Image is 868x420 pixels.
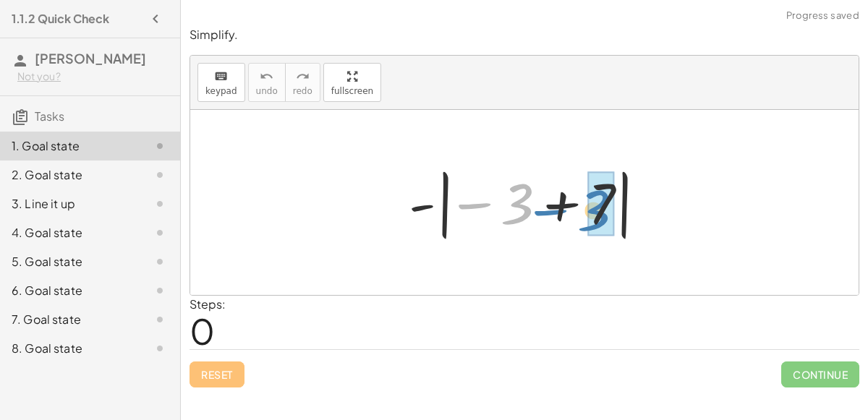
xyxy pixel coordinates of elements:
div: 4. Goal state [12,224,128,241]
i: Task not started. [151,195,169,213]
div: 6. Goal state [12,282,128,299]
div: 3. Line it up [12,195,128,213]
span: redo [293,86,312,96]
div: 8. Goal state [12,340,128,357]
i: keyboard [214,68,228,85]
span: 0 [190,309,215,353]
div: 5. Goal state [12,253,128,270]
span: keypad [205,86,237,96]
h4: 1.1.2 Quick Check [12,10,109,27]
label: Steps: [190,296,226,312]
span: [PERSON_NAME] [35,50,146,67]
span: Tasks [35,108,64,124]
i: undo [260,68,273,85]
button: undoundo [248,63,286,102]
div: Not you? [17,69,169,84]
i: Task not started. [151,166,169,184]
div: 2. Goal state [12,166,128,184]
i: Task not started. [151,253,169,270]
i: Task not started. [151,311,169,328]
div: 7. Goal state [12,311,128,328]
button: keyboardkeypad [197,63,245,102]
span: Progress saved [786,9,859,23]
i: Task not started. [151,340,169,357]
i: Task not started. [151,137,169,155]
p: Simplify. [190,27,859,43]
button: redoredo [285,63,320,102]
span: undo [256,86,278,96]
i: Task not started. [151,224,169,241]
i: redo [296,68,310,85]
i: Task not started. [151,282,169,299]
button: fullscreen [323,63,381,102]
div: 1. Goal state [12,137,128,155]
span: fullscreen [331,86,373,96]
